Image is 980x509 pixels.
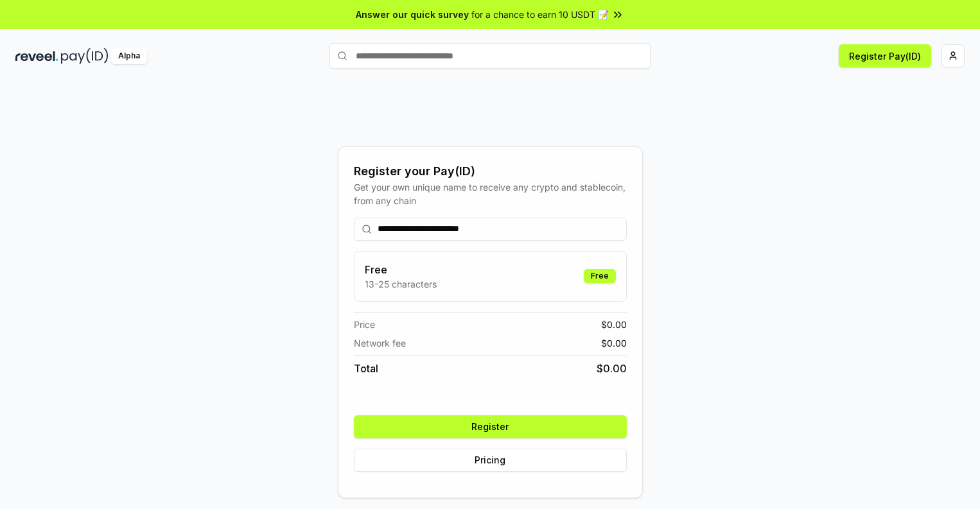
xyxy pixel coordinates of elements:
[597,361,627,376] span: $ 0.00
[15,48,58,64] img: reveel_dark
[839,44,931,67] button: Register Pay(ID)
[601,336,627,350] span: $ 0.00
[601,318,627,331] span: $ 0.00
[354,336,406,350] span: Network fee
[356,8,469,21] span: Answer our quick survey
[354,449,627,472] button: Pricing
[354,180,627,207] div: Get your own unique name to receive any crypto and stablecoin, from any chain
[111,48,147,64] div: Alpha
[354,415,627,438] button: Register
[584,269,616,283] div: Free
[354,162,627,180] div: Register your Pay(ID)
[365,262,437,277] h3: Free
[61,48,109,64] img: pay_id
[471,8,609,21] span: for a chance to earn 10 USDT 📝
[365,277,437,291] p: 13-25 characters
[354,318,375,331] span: Price
[354,361,378,376] span: Total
